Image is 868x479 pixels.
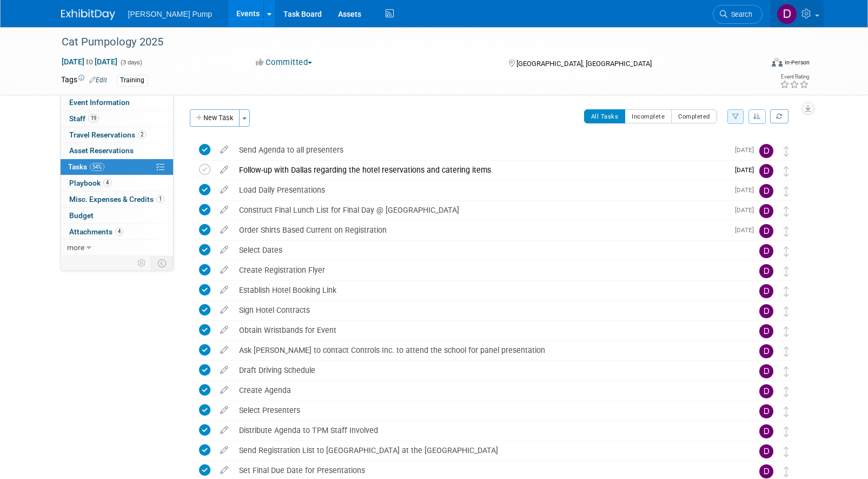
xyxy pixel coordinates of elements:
[69,211,94,220] span: Budget
[61,192,173,207] a: Misc. Expenses & Credits1
[234,341,738,359] div: Ask [PERSON_NAME] to contact Controls Inc. to attend the school for panel presentation
[128,10,213,18] span: [PERSON_NAME] Pump
[713,5,763,24] a: Search
[69,146,134,155] span: Asset Reservations
[759,404,773,418] img: Del Ritz
[61,240,173,255] a: more
[215,385,234,395] a: edit
[215,245,234,255] a: edit
[69,130,146,139] span: Travel Reservations
[784,166,789,176] i: Move task
[61,74,107,87] td: Tags
[784,206,789,216] i: Move task
[215,265,234,275] a: edit
[190,109,240,127] button: New Task
[759,264,773,278] img: Del Ritz
[671,109,717,123] button: Completed
[215,325,234,335] a: edit
[759,244,773,258] img: Del Ritz
[215,305,234,315] a: edit
[234,281,738,299] div: Establish Hotel Booking Link
[784,266,789,277] i: Move task
[234,441,738,460] div: Send Registration List to [GEOGRAPHIC_DATA] at the [GEOGRAPHIC_DATA]
[759,344,773,358] img: Del Ritz
[784,467,789,477] i: Move task
[759,204,773,218] img: Del Ritz
[759,284,773,298] img: Del Ritz
[234,321,738,339] div: Obtain Wristbands for Event
[759,304,773,318] img: Del Ritz
[103,179,111,187] span: 4
[784,386,789,397] i: Move task
[234,421,738,439] div: Distribute Agenda to TPM Staff Involved
[61,9,115,20] img: ExhibitDay
[234,161,728,179] div: Follow-up with Dallas regarding the hotel reservations and catering items
[61,143,173,159] a: Asset Reservations
[770,109,789,123] a: Refresh
[727,10,752,18] span: Search
[234,261,738,279] div: Create Registration Flyer
[61,111,173,127] a: Staff19
[215,205,234,215] a: edit
[625,109,672,123] button: Incomplete
[784,146,789,156] i: Move task
[784,58,810,67] div: In-Person
[759,144,773,158] img: Del Ritz
[759,184,773,198] img: Del Ritz
[777,4,797,24] img: Del Ritz
[784,426,789,437] i: Move task
[735,206,759,214] span: [DATE]
[516,60,652,68] span: [GEOGRAPHIC_DATA], [GEOGRAPHIC_DATA]
[132,256,151,270] td: Personalize Event Tab Strip
[215,445,234,455] a: edit
[784,366,789,377] i: Move task
[58,32,746,52] div: Cat Pumpology 2025
[61,159,173,175] a: Tasks54%
[215,285,234,295] a: edit
[759,364,773,378] img: Del Ritz
[584,109,626,123] button: All Tasks
[215,405,234,415] a: edit
[234,361,738,379] div: Draft Driving Schedule
[215,365,234,375] a: edit
[215,225,234,235] a: edit
[784,186,789,196] i: Move task
[780,74,809,80] div: Event Rating
[138,130,146,139] span: 2
[735,186,759,194] span: [DATE]
[784,286,789,297] i: Move task
[84,57,95,66] span: to
[735,146,759,154] span: [DATE]
[115,227,123,235] span: 4
[69,179,111,187] span: Playbook
[90,163,104,171] span: 54%
[88,114,99,122] span: 19
[234,141,728,159] div: Send Agenda to all presenters
[252,57,316,68] button: Committed
[69,227,123,236] span: Attachments
[699,56,810,73] div: Event Format
[215,345,234,355] a: edit
[215,165,234,175] a: edit
[67,243,84,252] span: more
[69,98,130,107] span: Event Information
[61,127,173,143] a: Travel Reservations2
[117,75,148,86] div: Training
[234,241,738,259] div: Select Dates
[759,164,773,178] img: Del Ritz
[784,306,789,317] i: Move task
[69,114,99,123] span: Staff
[234,201,728,219] div: Construct Final Lunch List for Final Day @ [GEOGRAPHIC_DATA]
[234,181,728,199] div: Load Daily Presentations
[61,208,173,224] a: Budget
[784,326,789,337] i: Move task
[89,76,107,84] a: Edit
[784,346,789,357] i: Move task
[759,464,773,478] img: Del Ritz
[759,444,773,458] img: Del Ritz
[215,465,234,475] a: edit
[784,406,789,417] i: Move task
[234,381,738,399] div: Create Agenda
[234,221,728,239] div: Order Shirts Based Current on Registration
[120,59,142,66] span: (3 days)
